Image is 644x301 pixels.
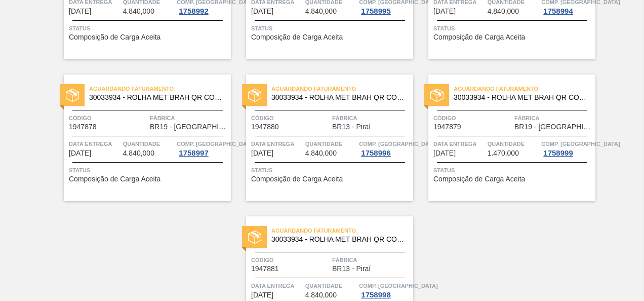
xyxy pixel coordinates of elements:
[89,94,223,101] span: 30033934 - ROLHA MET BRAH QR CODE 021CX105
[177,139,228,157] a: Comp. [GEOGRAPHIC_DATA]1758997
[251,23,411,33] span: Status
[251,8,273,15] span: 24/11/2025
[177,139,255,149] span: Comp. Carga
[251,265,279,273] span: 1947881
[332,123,371,131] span: BR13 - Piraí
[433,23,593,33] span: Status
[305,139,357,149] span: Quantidade
[305,149,337,157] span: 4.840,000
[514,123,593,131] span: BR19 - Nova Rio
[251,33,343,41] span: Composição de Carga Aceita
[305,281,357,291] span: Quantidade
[332,113,411,123] span: Fábrica
[69,149,91,157] span: 01/12/2025
[433,149,456,157] span: 08/12/2025
[251,113,330,123] span: Código
[248,231,261,244] img: status
[49,74,231,201] a: statusAguardando Faturamento30033934 - ROLHA MET BRAH QR CODE 021CX105Código1947878FábricaBR19 - ...
[541,139,620,149] span: Comp. Carga
[251,139,303,149] span: Data entrega
[251,291,273,299] span: 08/12/2025
[359,7,392,15] div: 1758995
[359,139,411,157] a: Comp. [GEOGRAPHIC_DATA]1758996
[69,175,160,183] span: Composição de Carga Aceita
[69,165,228,175] span: Status
[430,89,444,102] img: status
[251,175,343,183] span: Composição de Carga Aceita
[332,255,411,265] span: Fábrica
[433,139,485,149] span: Data entrega
[359,281,437,291] span: Comp. Carga
[251,281,303,291] span: Data entrega
[488,139,539,149] span: Quantidade
[433,165,593,175] span: Status
[359,291,392,299] div: 1758998
[433,113,512,123] span: Código
[251,255,330,265] span: Código
[488,149,519,157] span: 1.470,000
[66,89,79,102] img: status
[413,74,595,201] a: statusAguardando Faturamento30033934 - ROLHA MET BRAH QR CODE 021CX105Código1947879FábricaBR19 - ...
[541,149,575,157] div: 1758999
[359,149,392,157] div: 1758996
[433,175,525,183] span: Composição de Carga Aceita
[271,94,405,101] span: 30033934 - ROLHA MET BRAH QR CODE 021CX105
[89,84,231,94] span: Aguardando Faturamento
[251,123,279,131] span: 1947880
[123,8,154,15] span: 4.840,000
[433,8,456,15] span: 24/11/2025
[123,149,154,157] span: 4.840,000
[433,123,461,131] span: 1947879
[248,89,261,102] img: status
[251,149,273,157] span: 01/12/2025
[177,149,210,157] div: 1758997
[305,8,337,15] span: 4.840,000
[123,139,175,149] span: Quantidade
[150,113,228,123] span: Fábrica
[332,265,371,273] span: BR13 - Piraí
[150,123,228,131] span: BR19 - Nova Rio
[251,165,411,175] span: Status
[231,74,413,201] a: statusAguardando Faturamento30033934 - ROLHA MET BRAH QR CODE 021CX105Código1947880FábricaBR13 - ...
[541,139,593,157] a: Comp. [GEOGRAPHIC_DATA]1758999
[271,236,405,243] span: 30033934 - ROLHA MET BRAH QR CODE 021CX105
[305,291,337,299] span: 4.840,000
[433,33,525,41] span: Composição de Carga Aceita
[271,225,413,236] span: Aguardando Faturamento
[359,139,437,149] span: Comp. Carga
[514,113,593,123] span: Fábrica
[488,8,519,15] span: 4.840,000
[69,8,91,15] span: 17/11/2025
[69,23,228,33] span: Status
[69,113,147,123] span: Código
[177,7,210,15] div: 1758992
[271,84,413,94] span: Aguardando Faturamento
[359,281,411,299] a: Comp. [GEOGRAPHIC_DATA]1758998
[69,123,97,131] span: 1947878
[454,84,595,94] span: Aguardando Faturamento
[69,33,160,41] span: Composição de Carga Aceita
[454,94,587,101] span: 30033934 - ROLHA MET BRAH QR CODE 021CX105
[69,139,120,149] span: Data entrega
[541,7,575,15] div: 1758994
